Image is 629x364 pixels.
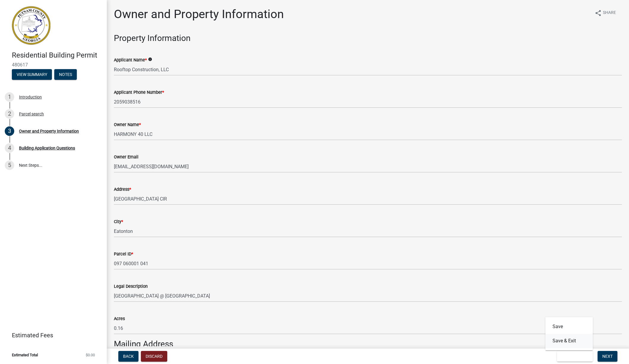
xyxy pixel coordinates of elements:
div: Owner and Property Information [19,129,79,133]
button: Notes [54,69,77,80]
h3: Property Information [114,33,622,43]
h1: Owner and Property Information [114,7,284,21]
label: Legal Description [114,284,148,289]
img: Putnam County, Georgia [12,6,50,45]
h3: Mailing Address [114,339,622,349]
button: Discard [141,351,167,362]
div: 5 [5,160,14,170]
span: 480617 [12,62,95,68]
label: Applicant Phone Number [114,90,164,95]
button: Save & Exit [545,334,593,348]
button: View Summary [12,69,52,80]
a: Estimated Fees [5,329,97,341]
div: Building Application Questions [19,146,75,150]
label: Address [114,187,131,192]
span: Estimated Total [12,353,38,357]
span: Back [123,354,134,359]
label: Parcel ID [114,252,133,256]
button: Next [598,351,617,362]
label: Applicant Name [114,58,147,62]
label: Owner Name [114,123,141,127]
div: 1 [5,92,14,102]
div: 3 [5,126,14,136]
wm-modal-confirm: Notes [54,72,77,77]
wm-modal-confirm: Summary [12,72,52,77]
div: 4 [5,143,14,153]
span: $0.00 [86,353,95,357]
label: Acres [114,317,125,321]
span: Share [603,9,616,17]
label: Owner Email [114,155,138,159]
i: info [148,57,152,61]
span: Next [602,354,613,359]
span: Save & Exit [562,354,585,359]
i: share [595,9,602,17]
div: Parcel search [19,112,44,116]
button: shareShare [590,7,621,19]
button: Back [118,351,138,362]
button: Save & Exit [557,351,593,362]
h4: Residential Building Permit [12,51,102,60]
div: 2 [5,109,14,119]
button: Save [545,320,593,334]
div: Introduction [19,95,42,99]
label: City [114,220,123,224]
div: Save & Exit [545,317,593,350]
